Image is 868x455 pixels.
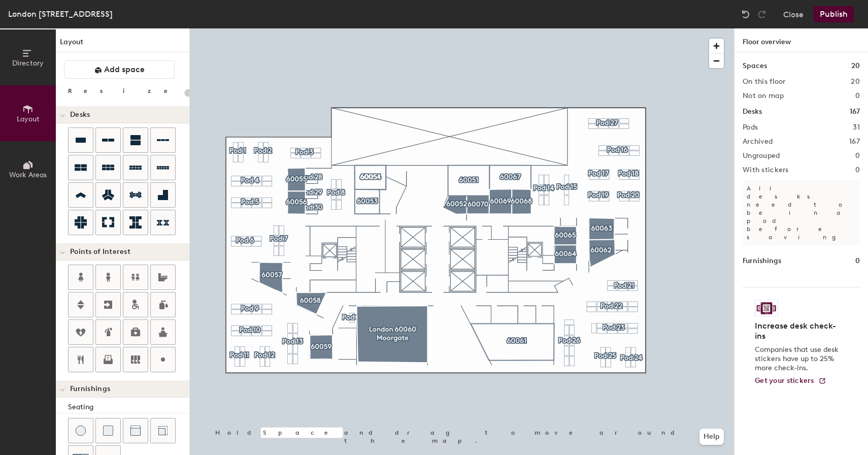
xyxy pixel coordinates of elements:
[755,377,826,385] a: Get your stickers
[70,248,130,256] span: Points of Interest
[743,152,780,160] h2: Ungrouped
[755,300,778,317] img: Sticker logo
[855,255,860,267] h1: 0
[851,78,860,86] h2: 20
[741,9,751,19] img: Undo
[68,402,189,413] div: Seating
[853,123,860,132] h2: 31
[130,426,141,436] img: Couch (middle)
[743,166,789,174] h2: With stickers
[12,59,44,68] span: Directory
[850,106,860,117] h1: 167
[743,106,762,117] h1: Desks
[849,138,860,146] h2: 167
[17,115,40,123] span: Layout
[755,376,814,385] span: Get your stickers
[855,152,860,160] h2: 0
[68,87,180,95] div: Resize
[8,8,113,20] div: London [STREET_ADDRESS]
[158,426,168,436] img: Couch (corner)
[743,78,786,86] h2: On this floor
[70,385,110,393] span: Furnishings
[68,418,93,443] button: Stool
[123,418,148,443] button: Couch (middle)
[735,28,868,52] h1: Floor overview
[95,418,121,443] button: Cushion
[757,9,767,19] img: Redo
[150,418,176,443] button: Couch (corner)
[855,166,860,174] h2: 0
[755,321,842,341] h4: Increase desk check-ins
[743,123,758,132] h2: Pods
[743,60,767,72] h1: Spaces
[743,255,781,267] h1: Furnishings
[814,6,854,22] button: Publish
[699,429,724,445] button: Help
[9,171,47,179] span: Work Areas
[743,92,784,100] h2: Not on map
[743,138,773,146] h2: Archived
[104,64,145,75] span: Add space
[783,6,804,22] button: Close
[743,180,860,245] p: All desks need to be in a pod before saving
[103,426,113,436] img: Cushion
[56,37,189,52] h1: Layout
[851,60,860,72] h1: 20
[755,345,842,373] p: Companies that use desk stickers have up to 25% more check-ins.
[70,111,90,119] span: Desks
[855,92,860,100] h2: 0
[64,60,175,79] button: Add space
[76,426,86,436] img: Stool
